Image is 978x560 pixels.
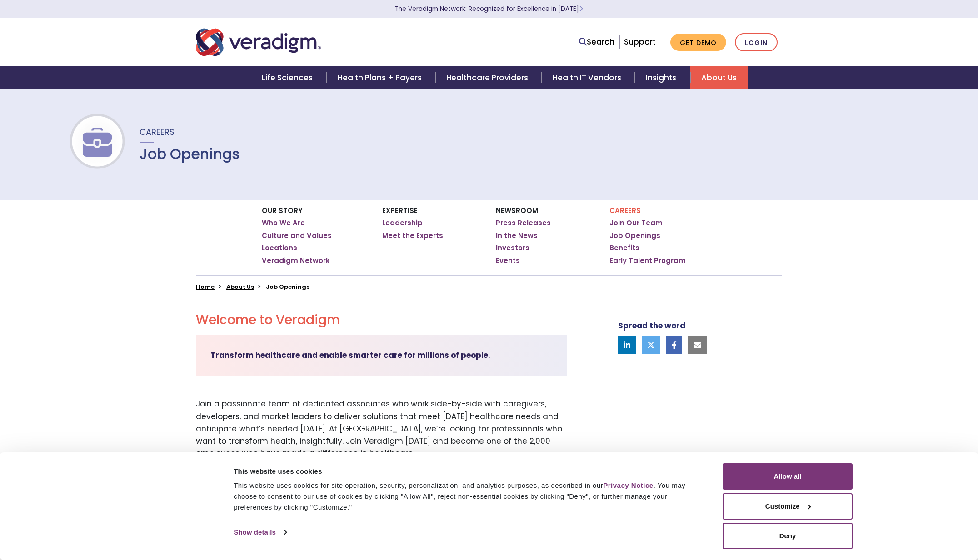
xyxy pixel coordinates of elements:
[603,481,653,489] a: Privacy Notice
[735,33,778,52] a: Login
[234,525,286,539] a: Show details
[609,231,660,240] a: Job Openings
[262,218,305,228] a: Who We Are
[609,256,686,265] a: Early Talent Program
[579,5,583,13] span: Learn More
[210,350,490,361] strong: Transform healthcare and enable smarter care for millions of people.
[196,27,321,57] img: Veradigm logo
[496,243,529,253] a: Investors
[690,66,748,89] a: About Us
[234,480,702,513] div: This website uses cookies for site operation, security, personalization, and analytics purposes, ...
[262,243,297,253] a: Locations
[579,36,614,48] a: Search
[723,463,853,490] button: Allow all
[618,320,685,331] strong: Spread the word
[395,5,583,13] a: The Veradigm Network: Recognized for Excellence in [DATE]Learn More
[262,231,332,240] a: Culture and Values
[496,256,520,265] a: Events
[635,66,690,89] a: Insights
[435,66,542,89] a: Healthcare Providers
[670,34,726,51] a: Get Demo
[196,312,567,328] h2: Welcome to Veradigm
[262,256,330,265] a: Veradigm Network
[496,231,538,240] a: In the News
[723,523,853,549] button: Deny
[609,243,639,253] a: Benefits
[196,282,215,291] a: Home
[382,231,443,240] a: Meet the Experts
[234,466,702,477] div: This website uses cookies
[140,126,175,138] span: Careers
[496,218,551,228] a: Press Releases
[251,66,326,89] a: Life Sciences
[226,282,254,291] a: About Us
[140,145,240,163] h1: Job Openings
[327,66,435,89] a: Health Plans + Payers
[542,66,635,89] a: Health IT Vendors
[382,218,423,228] a: Leadership
[624,36,656,47] a: Support
[196,398,567,460] p: Join a passionate team of dedicated associates who work side-by-side with caregivers, developers,...
[723,493,853,520] button: Customize
[609,218,663,228] a: Join Our Team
